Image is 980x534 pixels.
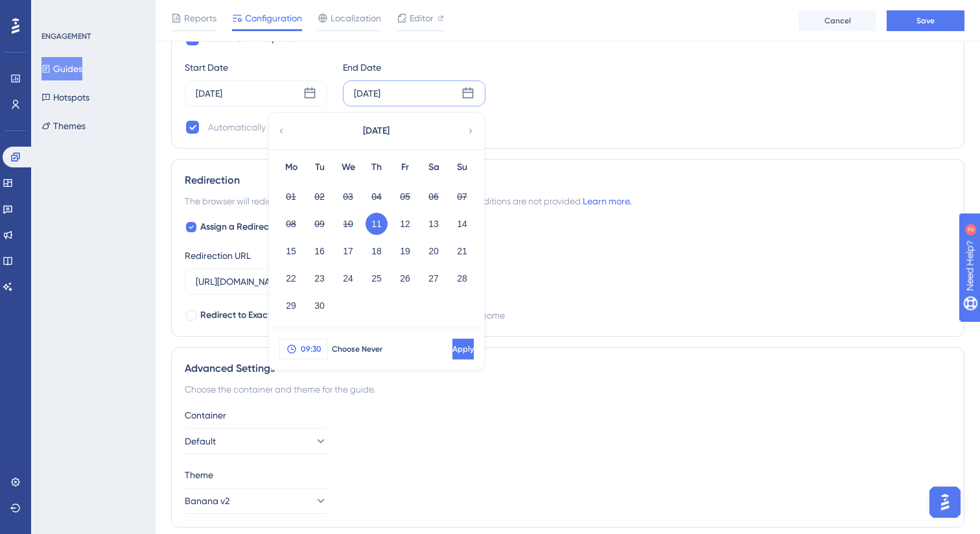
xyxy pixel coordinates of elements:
span: Default [185,433,216,449]
button: Cancel [799,10,876,31]
button: 17 [337,240,359,262]
div: End Date [343,60,485,75]
div: Theme [185,467,951,483]
button: 26 [394,267,416,289]
div: [DATE] [196,86,222,101]
button: 01 [280,186,302,208]
div: Su [448,160,476,175]
button: Choose Never [328,339,386,359]
button: 24 [337,267,359,289]
button: 02 [309,186,331,208]
button: [DATE] [311,118,441,144]
button: 29 [280,295,302,317]
button: 18 [366,240,388,262]
div: 2 [90,6,94,17]
div: Redirection URL [185,248,251,263]
button: 20 [423,240,445,262]
div: We [334,160,362,175]
div: [DATE] [354,86,380,101]
div: Tu [305,160,334,175]
button: 07 [451,186,473,208]
span: Banana v2 [185,493,229,509]
button: 28 [451,267,473,289]
span: Cancel [824,16,851,26]
button: 10 [337,213,359,235]
input: https://www.example.com/ [196,274,404,289]
span: Reports [184,10,216,26]
button: 13 [423,213,445,235]
span: Choose Never [332,344,382,354]
button: Default [185,428,327,454]
span: Configuration [245,10,302,26]
div: Automatically set as “Inactive” when the scheduled period is over. [208,119,475,135]
iframe: UserGuiding AI Assistant Launcher [926,483,964,522]
span: Editor [410,10,434,26]
button: 14 [451,213,473,235]
div: Th [362,160,391,175]
button: 22 [280,267,302,289]
button: 21 [451,240,473,262]
button: 03 [337,186,359,208]
div: Fr [391,160,419,175]
div: Container [185,407,951,423]
div: Start Date [185,60,327,75]
button: 19 [394,240,416,262]
div: Sa [419,160,448,175]
button: 08 [280,213,302,235]
button: Guides [41,57,82,80]
button: 30 [309,295,331,317]
div: Choose the container and theme for the guide. [185,382,951,397]
span: The browser will redirect to the “Redirection URL” when the Targeting Conditions are not provided. [185,193,631,209]
div: Advanced Settings [185,361,951,376]
div: ENGAGEMENT [41,31,91,42]
button: Themes [41,114,86,138]
button: 04 [366,186,388,208]
button: 05 [394,186,416,208]
span: Apply [452,344,474,354]
button: Save [887,10,964,31]
span: [DATE] [363,123,390,139]
button: 09 [309,213,331,235]
button: Apply [452,339,474,359]
button: 27 [423,267,445,289]
button: 11 [366,213,388,235]
span: Localization [331,10,381,26]
span: Redirect to Exact URL [200,308,289,323]
button: Banana v2 [185,488,327,514]
button: 16 [309,240,331,262]
span: Save [916,16,935,26]
button: 23 [309,267,331,289]
button: 15 [280,240,302,262]
button: 12 [394,213,416,235]
button: 25 [366,267,388,289]
span: 09:30 [301,344,321,354]
span: Need Help? [30,3,81,19]
button: Hotspots [41,86,89,109]
div: Mo [277,160,305,175]
button: 06 [423,186,445,208]
a: Learn more. [583,196,631,206]
span: Assign a Redirection URL [200,219,303,235]
button: 09:30 [279,339,328,359]
div: Redirection [185,173,951,188]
